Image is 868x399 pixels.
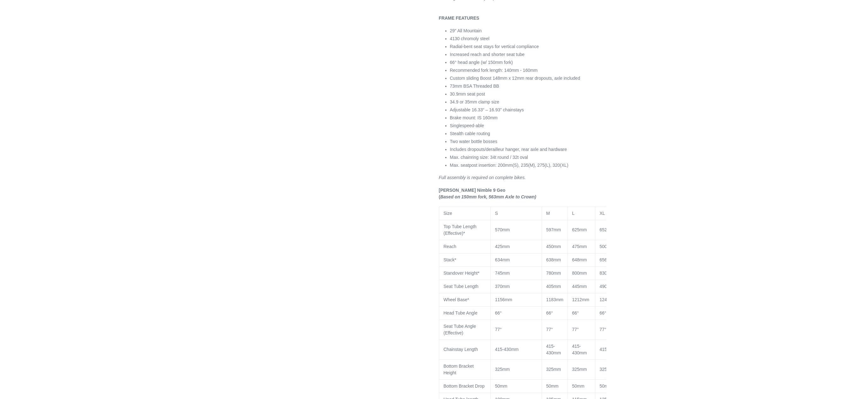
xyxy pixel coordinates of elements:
span: 745mm [495,271,510,276]
span: 30.9mm seat post [450,91,485,97]
span: Max. seatpost insertion: 200mm(S), 235(M), 275(L), 320(XL) [450,163,568,168]
span: 500mm [600,244,615,249]
li: Brake mount: IS 160mm [450,115,606,121]
span: 415-430mm [495,347,519,352]
span: 4130 chromoly steel [450,36,489,41]
span: Seat Tube Angle (Effective) [444,324,476,335]
span: 66° [572,310,579,315]
span: 50mm [600,383,612,389]
span: 66° [600,310,606,315]
span: Adjustable 16.33“ – 16.93” chainstays [450,107,524,112]
span: Head Tube Angle [444,310,477,315]
td: Bottom Bracket Height [439,359,490,379]
span: 77° [495,327,502,332]
span: 66° [495,310,502,315]
td: Size [439,207,490,220]
span: 50mm [572,383,585,389]
span: 50mm [546,383,559,389]
span: 415-430mm [572,344,587,355]
td: L [568,207,595,220]
span: 597mm [546,227,561,232]
td: XL [595,207,636,220]
span: 830mm [600,271,615,276]
span: 73mm BSA Threaded BB [450,84,499,89]
span: 77° [572,327,579,332]
span: Singlespeed-able [450,123,484,128]
span: 656mm [600,257,615,262]
span: 1183mm [546,297,563,302]
span: Stealth cable routing [450,131,490,136]
li: Two water bottle bosses [450,138,606,145]
span: 475mm [572,244,587,249]
span: 50mm [495,383,507,389]
span: 1156mm [495,297,512,302]
span: Wheel Base* [444,297,469,302]
span: 29″ All Mountain [450,28,482,33]
span: Radial-bent seat stays for vertical compliance [450,44,539,49]
span: Seat Tube Length [444,284,479,289]
span: 1212mm [572,297,589,302]
span: 1241mm [600,297,617,302]
span: 34.9 or 35mm clamp size [450,99,499,104]
span: 325mm [495,367,510,372]
i: Based on 150mm fork, 563mm Axle to Crown) [440,194,536,199]
span: Stack* [444,257,456,262]
span: 638mm [546,257,561,262]
span: Chainstay Length [444,347,478,352]
span: 325mm [546,367,561,372]
span: 325mm [600,367,615,372]
span: 405mm [546,284,561,289]
b: [PERSON_NAME] Nimble 9 Geo ( [439,188,506,199]
span: 66° [546,310,553,315]
span: 77° [546,327,553,332]
span: Reach [444,244,456,249]
span: 370mm [495,284,510,289]
em: Full assembly is required on complete bikes. [439,175,526,180]
span: 490mm [600,284,615,289]
span: Recommended fork length: 140mm - 160mm [450,68,538,73]
span: Includes dropouts/derailleur hanger, rear axle and hardware [450,147,567,152]
span: Standover Height* [444,271,480,276]
span: 415-430mm [546,344,561,355]
td: M [542,207,568,220]
span: 445mm [572,284,587,289]
span: Bottom Bracket Drop [444,383,485,389]
span: 652mm [600,227,615,232]
td: S [490,207,542,220]
span: 648mm [572,257,587,262]
span: 325mm [572,367,587,372]
span: 625mm [572,227,587,232]
span: 570mm [495,227,510,232]
span: 450mm [546,244,561,249]
span: 77° [600,327,606,332]
span: Max. chainring size: 34t round / 32t oval [450,155,528,160]
span: 800mm [572,271,587,276]
span: 415-430mm [600,347,623,352]
span: 634mm [495,257,510,262]
span: Top Tube Length (Effective)* [444,224,476,236]
span: 66° head angle (w/ 150mm fork) [450,60,513,65]
span: Custom sliding Boost 148mm x 12mm rear dropouts, axle included [450,76,580,81]
b: FRAME FEATURES [439,16,479,21]
span: Increased reach and shorter seat tube [450,52,525,57]
span: 780mm [546,271,561,276]
span: 425mm [495,244,510,249]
